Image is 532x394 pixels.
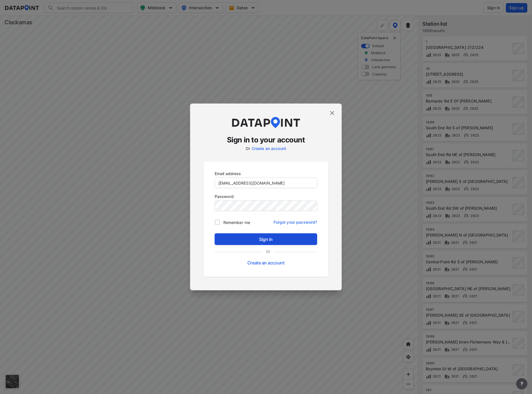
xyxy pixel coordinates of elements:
button: Sign in [215,233,317,245]
span: Remember me [223,219,250,225]
label: Or [246,146,250,151]
label: Or [263,249,274,254]
p: Email address [215,171,317,176]
button: more [516,378,528,390]
a: Create an account [247,260,284,266]
img: close.efbf2170.svg [329,110,336,116]
span: Sign in [219,236,313,243]
a: Create an account [252,146,286,151]
span: ? [520,381,524,387]
input: you@example.com [215,178,317,188]
p: Password [215,194,317,199]
a: Forgot your password? [274,216,317,225]
h3: Sign in to your account [204,135,328,145]
img: dataPointLogo.9353c09d.svg [231,117,301,128]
